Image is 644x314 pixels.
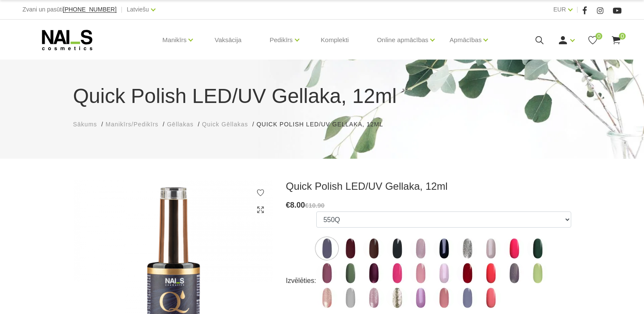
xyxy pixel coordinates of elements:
span: € [286,201,290,209]
a: Vaksācija [208,20,248,60]
img: ... [457,263,478,284]
img: ... [480,238,501,259]
img: ... [363,287,384,308]
a: Apmācības [449,23,481,57]
div: Izvēlēties: [286,274,316,288]
s: €10.90 [305,202,325,209]
a: EUR [553,4,566,14]
a: Quick Gēllakas [202,120,248,129]
img: ... [504,238,525,259]
span: Gēllakas [167,121,193,128]
h3: Quick Polish LED/UV Gellaka, 12ml [286,180,571,193]
img: ... [386,238,408,259]
a: [PHONE_NUMBER] [63,6,117,13]
img: ... [410,287,431,308]
img: ... [340,263,361,284]
a: Komplekti [314,20,356,60]
a: Latviešu [127,4,149,14]
img: ... [363,238,384,259]
span: Quick Gēllakas [202,121,248,128]
span: Manikīrs/Pedikīrs [106,121,158,128]
span: | [121,4,123,15]
span: | [577,4,578,15]
span: 8.00 [290,201,305,209]
a: 0 [611,35,621,46]
a: 0 [587,35,598,46]
span: 0 [619,33,626,40]
img: ... [363,263,384,284]
img: ... [480,263,501,284]
li: Quick Polish LED/UV Gellaka, 12ml [257,120,392,129]
img: ... [457,287,478,308]
span: Sākums [73,121,97,128]
img: ... [480,287,501,308]
a: Sākums [73,120,97,129]
a: Online apmācības [377,23,428,57]
img: ... [340,287,361,308]
span: 0 [595,33,602,40]
h1: Quick Polish LED/UV Gellaka, 12ml [73,81,571,111]
a: Manikīrs [163,23,187,57]
img: ... [433,263,455,284]
div: Zvani un pasūti [23,4,117,15]
img: ... [410,238,431,259]
img: ... [316,238,338,259]
img: ... [340,238,361,259]
img: ... [410,263,431,284]
a: Manikīrs/Pedikīrs [106,120,158,129]
img: ... [386,263,408,284]
img: ... [433,287,455,308]
img: ... [433,238,455,259]
img: ... [457,238,478,259]
a: Gēllakas [167,120,193,129]
img: ... [386,287,408,308]
a: Pedikīrs [269,23,292,57]
img: ... [316,263,338,284]
img: ... [316,287,338,308]
img: ... [527,238,548,259]
img: ... [527,263,548,284]
img: ... [504,263,525,284]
